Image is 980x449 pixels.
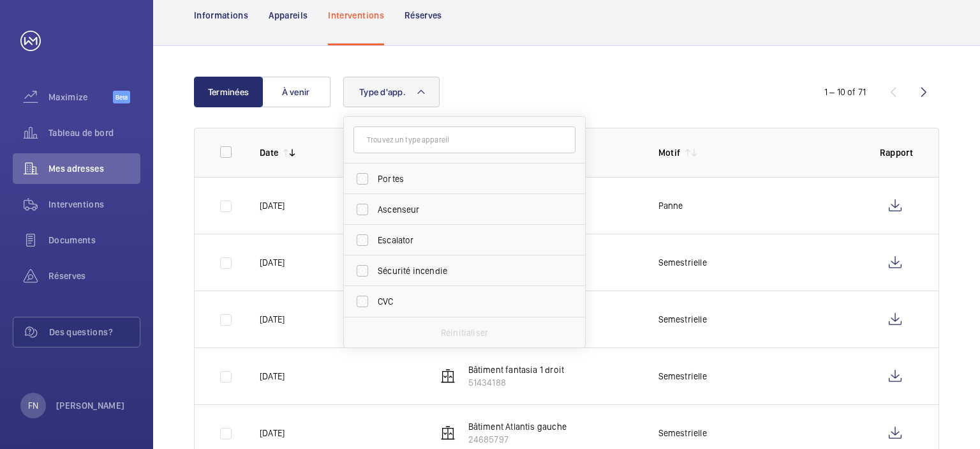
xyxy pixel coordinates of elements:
[48,162,140,175] span: Mes adresses
[468,433,567,446] p: 24685797
[262,77,330,107] button: À venir
[440,369,456,384] img: elevator.svg
[658,256,707,269] p: Semestrielle
[48,234,140,247] span: Documents
[49,326,140,339] span: Des questions?
[359,87,406,97] span: Type d'app.
[468,376,565,389] p: 51434188
[824,86,866,98] div: 1 – 10 of 71
[260,256,285,269] p: [DATE]
[378,264,553,277] span: Sécurité incendie
[378,234,553,247] span: Escalator
[658,313,707,326] p: Semestrielle
[658,427,707,439] p: Semestrielle
[405,9,442,22] p: Réserves
[468,420,567,433] p: Bâtiment Atlantis gauche
[113,91,130,103] span: Beta
[378,203,553,216] span: Ascenseur
[260,370,285,383] p: [DATE]
[328,9,384,22] p: Interventions
[48,91,113,103] span: Maximize
[468,363,565,376] p: Bâtiment fantasia 1 droit
[343,77,440,107] button: Type d'app.
[260,146,278,159] p: Date
[441,326,488,339] p: Réinitialiser
[658,146,681,159] p: Motif
[269,9,308,22] p: Appareils
[260,199,285,212] p: [DATE]
[353,126,575,153] input: Trouvez un type appareil
[194,77,263,107] button: Terminées
[194,9,248,22] p: Informations
[260,313,285,326] p: [DATE]
[658,370,707,383] p: Semestrielle
[56,399,125,412] p: [PERSON_NAME]
[378,172,553,185] span: Portes
[658,199,683,212] p: Panne
[440,425,456,441] img: elevator.svg
[48,270,140,282] span: Réserves
[260,427,285,439] p: [DATE]
[378,295,553,308] span: CVC
[880,146,913,159] p: Rapport
[28,399,38,412] p: FN
[48,198,140,211] span: Interventions
[48,126,140,139] span: Tableau de bord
